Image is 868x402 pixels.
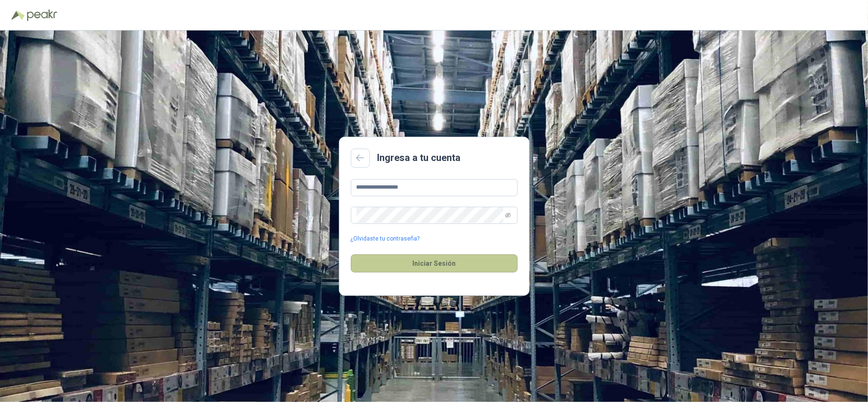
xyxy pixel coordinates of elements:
img: Peakr [27,10,57,21]
h2: Ingresa a tu cuenta [378,151,461,165]
a: ¿Olvidaste tu contraseña? [351,234,420,243]
button: Iniciar Sesión [351,254,518,272]
span: eye-invisible [505,212,511,218]
img: Logo [11,10,25,20]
